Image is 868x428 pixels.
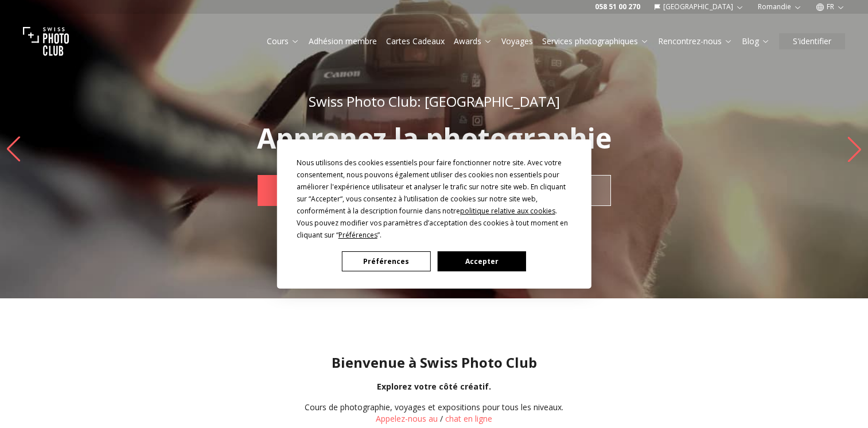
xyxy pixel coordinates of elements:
[297,157,572,241] div: Nous utilisons des cookies essentiels pour faire fonctionner notre site. Avec votre consentement,...
[338,230,377,240] span: Préférences
[437,251,526,271] button: Accepter
[342,251,430,271] button: Préférences
[460,206,555,216] span: politique relative aux cookies
[277,139,591,289] div: Cookie Consent Prompt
